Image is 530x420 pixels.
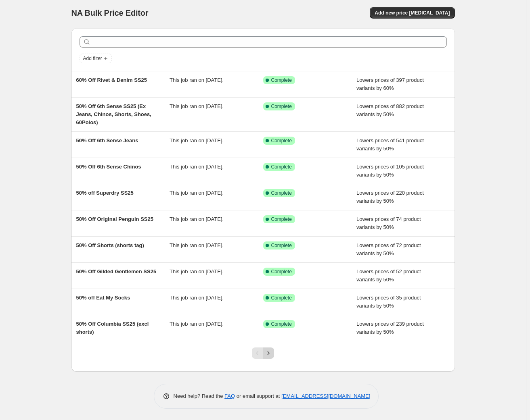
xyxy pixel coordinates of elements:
span: Complete [271,77,292,83]
span: Lowers prices of 105 product variants by 50% [356,164,424,178]
span: 50% Off 6th Sense Jeans [76,137,138,143]
span: Complete [271,295,292,301]
span: Lowers prices of 52 product variants by 50% [356,268,421,283]
a: [EMAIL_ADDRESS][DOMAIN_NAME] [281,393,370,399]
span: 60% Off Rivet & Denim SS25 [76,77,147,83]
span: NA Bulk Price Editor [71,8,149,17]
span: Complete [271,216,292,222]
a: FAQ [224,393,235,399]
span: 50% Off Original Penguin SS25 [76,216,153,222]
span: Complete [271,190,292,196]
span: 50% Off Columbia SS25 (excl shorts) [76,321,149,335]
span: 50% off Eat My Socks [76,295,130,301]
span: Complete [271,268,292,275]
span: Add filter [83,55,102,62]
span: This job ran on [DATE]. [170,190,224,196]
span: Complete [271,321,292,327]
span: This job ran on [DATE]. [170,164,224,170]
span: Complete [271,242,292,249]
span: This job ran on [DATE]. [170,268,224,274]
span: 50% Off Gilded Gentlemen SS25 [76,268,157,274]
button: Add new price [MEDICAL_DATA] [370,7,455,19]
span: or email support at [235,393,281,399]
span: Complete [271,137,292,144]
span: Lowers prices of 35 product variants by 50% [356,295,421,309]
span: This job ran on [DATE]. [170,321,224,327]
button: Next [263,347,274,359]
span: This job ran on [DATE]. [170,137,224,143]
span: Lowers prices of 397 product variants by 60% [356,77,424,91]
span: 50% Off 6th Sense Chinos [76,164,141,170]
span: 50% Off 6th Sense SS25 (Ex Jeans, Chinos, Shorts, Shoes, 60Polos) [76,103,151,125]
span: Complete [271,164,292,170]
span: Complete [271,103,292,110]
span: This job ran on [DATE]. [170,216,224,222]
span: Add new price [MEDICAL_DATA] [375,10,450,16]
button: Add filter [80,54,112,63]
span: This job ran on [DATE]. [170,77,224,83]
span: Lowers prices of 239 product variants by 50% [356,321,424,335]
span: This job ran on [DATE]. [170,242,224,248]
span: Lowers prices of 541 product variants by 50% [356,137,424,152]
span: 50% Off Shorts (shorts tag) [76,242,144,248]
span: Lowers prices of 882 product variants by 50% [356,103,424,117]
span: This job ran on [DATE]. [170,295,224,301]
span: Lowers prices of 72 product variants by 50% [356,242,421,256]
span: This job ran on [DATE]. [170,103,224,109]
span: 50% off Superdry SS25 [76,190,134,196]
span: Lowers prices of 220 product variants by 50% [356,190,424,204]
span: Lowers prices of 74 product variants by 50% [356,216,421,230]
nav: Pagination [252,347,274,359]
span: Need help? Read the [174,393,225,399]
